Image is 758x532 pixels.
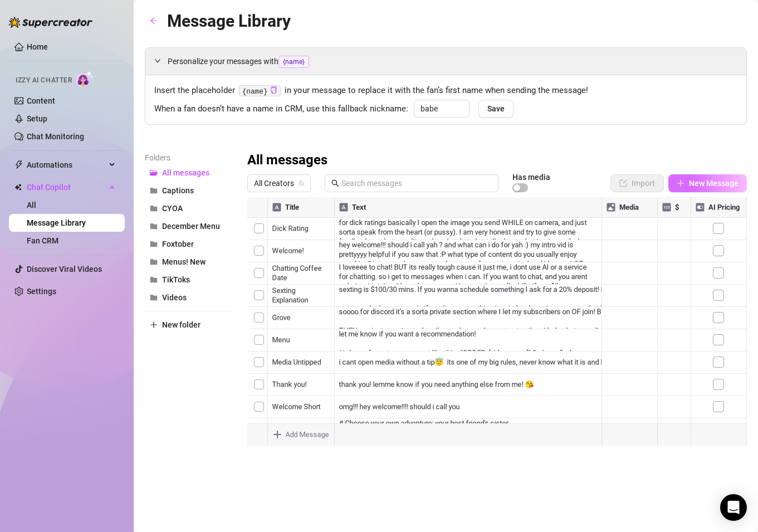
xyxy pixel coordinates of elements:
[27,236,58,245] a: Fan CRM
[27,96,55,105] a: Content
[162,222,220,231] span: December Menu
[150,294,158,301] span: folder
[270,86,277,94] span: copy
[154,103,408,116] span: When a fan doesn’t have a name in CRM, use this fallback nickname:
[9,17,92,28] img: logo-BBDzfeDw.svg
[150,169,158,177] span: folder-open
[145,289,234,306] button: Videos
[145,316,234,334] button: New folder
[239,85,281,97] code: {name}
[167,8,291,34] article: Message Library
[14,183,22,191] img: Chat Copilot
[145,271,234,289] button: TikToks
[27,156,106,174] span: Automations
[145,253,234,271] button: Menus! New
[150,240,158,248] span: folder
[27,265,102,274] a: Discover Viral Videos
[512,174,550,180] article: Has media
[162,275,190,284] span: TikToks
[168,55,737,68] span: Personalize your messages with
[247,152,327,169] h3: All messages
[16,75,72,86] span: Izzy AI Chatter
[150,204,158,212] span: folder
[150,17,158,25] span: arrow-left
[27,201,36,209] a: All
[162,293,187,302] span: Videos
[27,42,48,51] a: Home
[478,100,514,118] button: Save
[154,84,737,97] span: Insert the placeholder in your message to replace it with the fan’s first name when sending the m...
[677,179,684,187] span: plus
[145,182,234,199] button: Captions
[27,178,106,196] span: Chat Copilot
[689,179,739,188] span: New Message
[720,494,747,521] div: Open Intercom Messenger
[154,57,161,64] span: expanded
[162,240,194,248] span: Foxtober
[331,179,339,187] span: search
[610,174,664,192] button: Import
[278,56,309,68] span: {name}
[27,287,56,296] a: Settings
[76,71,94,87] img: AI Chatter
[145,199,234,217] button: CYOA
[150,222,158,230] span: folder
[162,186,194,195] span: Captions
[145,217,234,235] button: December Menu
[14,160,23,169] span: thunderbolt
[162,320,200,329] span: New folder
[162,168,209,177] span: All messages
[487,104,505,113] span: Save
[341,177,492,189] input: Search messages
[150,321,158,329] span: plus
[162,204,183,213] span: CYOA
[150,276,158,284] span: folder
[162,257,206,266] span: Menus! New
[145,235,234,253] button: Foxtober
[145,48,746,75] div: Personalize your messages with{name}
[298,180,305,187] span: team
[150,258,158,266] span: folder
[150,187,158,194] span: folder
[145,152,234,164] article: Folders
[270,86,277,95] button: Click to Copy
[27,114,47,123] a: Setup
[668,174,747,192] button: New Message
[254,175,304,192] span: All Creators
[27,218,86,227] a: Message Library
[27,132,84,141] a: Chat Monitoring
[145,164,234,182] button: All messages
